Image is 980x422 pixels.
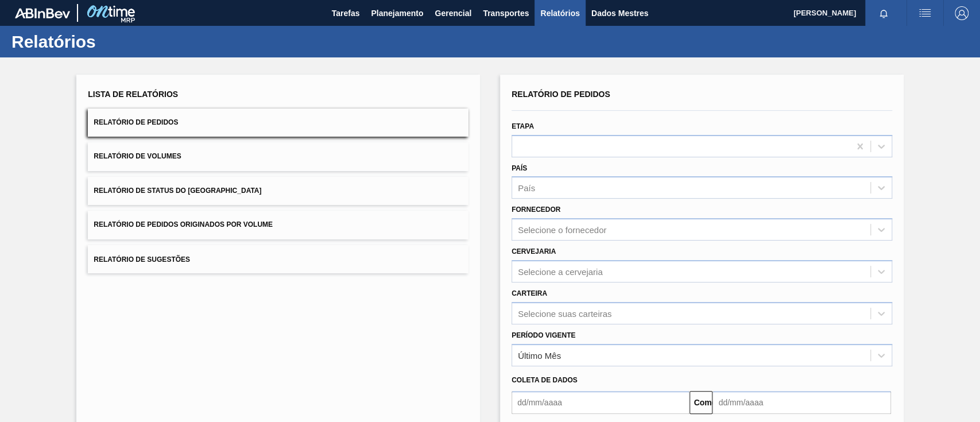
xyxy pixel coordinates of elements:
button: Relatório de Sugestões [88,245,468,273]
font: Carteira [512,289,547,297]
font: Último Mês [518,350,561,360]
font: Relatórios [540,9,579,18]
img: ações do usuário [918,6,932,20]
input: dd/mm/aaaa [512,391,690,414]
font: Relatório de Pedidos [512,90,610,99]
font: Relatório de Sugestões [94,255,190,263]
font: Relatório de Status do [GEOGRAPHIC_DATA] [94,187,261,195]
font: País [512,164,527,172]
font: Período Vigente [512,331,575,339]
font: Selecione a cervejaria [518,266,603,276]
font: Gerencial [435,9,471,18]
font: Relatório de Volumes [94,153,181,161]
font: Relatórios [11,32,96,51]
font: Selecione suas carteiras [518,308,611,318]
font: Transportes [483,9,529,18]
font: Fornecedor [512,206,560,214]
font: Tarefas [332,9,360,18]
img: Sair [955,6,969,20]
font: Dados Mestres [591,9,649,18]
button: Relatório de Status do [GEOGRAPHIC_DATA] [88,177,468,205]
font: Coleta de dados [512,376,578,384]
font: Planejamento [371,9,423,18]
font: Lista de Relatórios [88,90,178,99]
font: País [518,183,535,193]
font: Cervejaria [512,247,556,255]
font: Selecione o fornecedor [518,225,606,235]
button: Relatório de Pedidos Originados por Volume [88,211,468,239]
font: Etapa [512,122,534,130]
input: dd/mm/aaaa [712,391,890,414]
font: Relatório de Pedidos Originados por Volume [94,221,273,229]
font: Relatório de Pedidos [94,118,178,126]
button: Comeu [690,391,712,414]
font: [PERSON_NAME] [793,9,856,17]
button: Notificações [865,5,902,21]
font: Comeu [694,398,721,407]
img: TNhmsLtSVTkK8tSr43FrP2fwEKptu5GPRR3wAAAABJRU5ErkJggg== [15,8,70,18]
button: Relatório de Volumes [88,142,468,171]
button: Relatório de Pedidos [88,109,468,137]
